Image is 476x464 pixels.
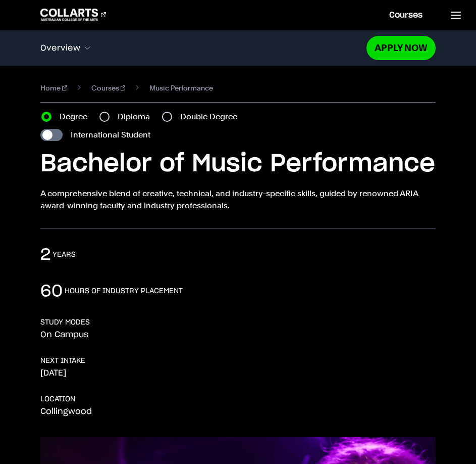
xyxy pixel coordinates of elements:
p: 2 [40,245,50,265]
label: Double Degree [180,111,243,123]
h3: years [52,250,76,260]
p: 60 [40,281,63,301]
h3: LOCATION [40,394,75,404]
h1: Bachelor of Music Performance [40,149,436,179]
label: Diploma [118,111,156,123]
h3: NEXT INTAKE [40,356,85,366]
label: Degree [60,111,93,123]
label: International Student [71,129,150,141]
p: Collingwood [40,406,92,416]
h3: STUDY MODES [40,317,90,328]
span: Music Performance [149,82,213,94]
a: Apply Now [366,36,436,60]
span: Overview [40,43,80,53]
h3: hours of industry placement [65,286,183,296]
p: On Campus [40,330,88,340]
button: Overview [40,37,366,59]
p: [DATE] [40,368,66,378]
a: Home [40,82,67,94]
p: A comprehensive blend of creative, technical, and industry-specific skills, guided by renowned AR... [40,188,436,212]
a: Courses [91,82,126,94]
div: Go to homepage [40,9,106,21]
